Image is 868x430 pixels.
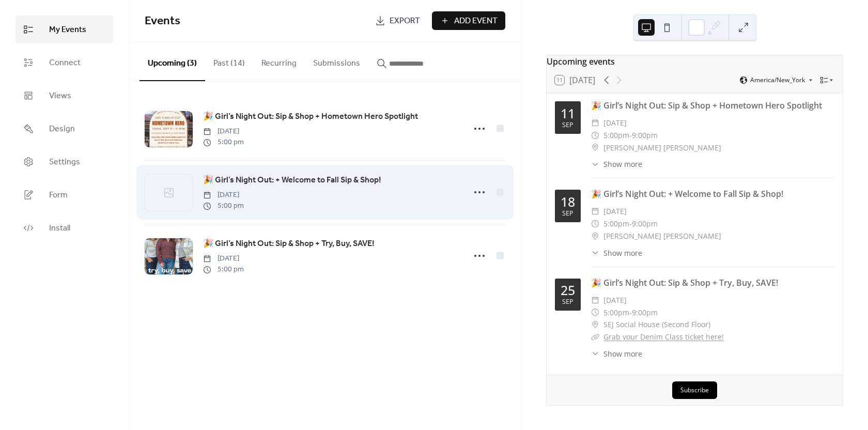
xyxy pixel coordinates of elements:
a: 🎉 Girl’s Night Out: Sip & Shop + Hometown Hero Spotlight [203,110,418,124]
span: My Events [49,24,86,36]
span: - [629,129,632,142]
span: America/New_York [750,77,805,83]
span: [DATE] [603,294,627,306]
span: - [629,306,632,319]
div: Sep [562,122,574,129]
div: ​ [591,248,599,258]
span: Form [49,189,68,202]
span: 5:00pm [603,218,629,230]
span: 9:00pm [632,306,658,319]
a: Settings [16,148,113,176]
span: 🎉 Girl’s Night Out: Sip & Shop + Try, Buy, SAVE! [203,238,375,250]
span: 5:00 pm [203,137,244,148]
a: Grab your Denim Class ticket here! [603,332,724,342]
button: Subscribe [672,381,717,399]
div: Sep [562,210,574,217]
span: [PERSON_NAME] [PERSON_NAME] [603,230,721,242]
div: ​ [591,306,599,319]
a: Install [16,214,113,242]
span: Show more [603,159,642,170]
span: 9:00pm [632,129,658,142]
span: 5:00 pm [203,264,244,275]
button: ​Show more [591,348,642,359]
span: Design [49,123,75,135]
div: ​ [591,230,599,242]
button: ​Show more [591,159,642,170]
span: [PERSON_NAME] [PERSON_NAME] [603,142,721,154]
div: ​ [591,142,599,154]
span: [DATE] [603,205,627,218]
a: 🎉 Girl’s Night Out: Sip & Shop + Try, Buy, SAVE! [203,237,375,251]
div: ​ [591,348,599,359]
button: ​Show more [591,248,642,258]
div: 🎉 Girl’s Night Out: + Welcome to Fall Sip & Shop! [591,188,834,200]
a: Design [16,115,113,143]
div: ​ [591,294,599,306]
div: Upcoming events [547,55,843,68]
span: Settings [49,156,80,168]
span: [DATE] [603,117,627,129]
div: ​ [591,205,599,218]
span: [DATE] [203,253,244,264]
a: Form [16,181,113,209]
span: 5:00pm [603,306,629,319]
div: Sep [562,299,574,305]
span: 🎉 Girl’s Night Out: + Welcome to Fall Sip & Shop! [203,174,381,187]
span: Views [49,90,71,102]
button: Add Event [432,11,505,30]
a: Views [16,82,113,110]
a: 🎉 Girl’s Night Out: + Welcome to Fall Sip & Shop! [203,174,381,187]
button: Submissions [305,42,368,80]
span: Connect [49,57,81,69]
span: 🎉 Girl’s Night Out: Sip & Shop + Hometown Hero Spotlight [203,111,418,123]
div: 18 [561,195,575,208]
div: ​ [591,218,599,230]
span: Events [145,10,180,33]
a: Export [367,11,428,30]
span: 5:00pm [603,129,629,142]
button: Recurring [253,42,305,80]
span: Add Event [454,15,498,27]
div: ​ [591,318,599,331]
div: 🎉 Girl’s Night Out: Sip & Shop + Hometown Hero Spotlight [591,99,834,112]
span: SEJ Social House (Second Floor) [603,318,710,331]
span: [DATE] [203,126,244,137]
div: ​ [591,117,599,129]
span: Install [49,222,70,235]
span: Show more [603,248,642,258]
button: Past (14) [205,42,253,80]
span: 5:00 pm [203,201,244,211]
button: Upcoming (3) [139,42,205,81]
div: ​ [591,129,599,142]
a: My Events [16,16,113,43]
a: 🎉 Girl’s Night Out: Sip & Shop + Try, Buy, SAVE! [591,277,778,288]
span: - [629,218,632,230]
div: ​ [591,159,599,170]
span: [DATE] [203,190,244,201]
span: Export [390,15,420,27]
a: Connect [16,49,113,76]
div: 11 [561,107,575,120]
span: Show more [603,348,642,359]
div: 25 [561,284,575,297]
span: 9:00pm [632,218,658,230]
div: ​ [591,331,599,343]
